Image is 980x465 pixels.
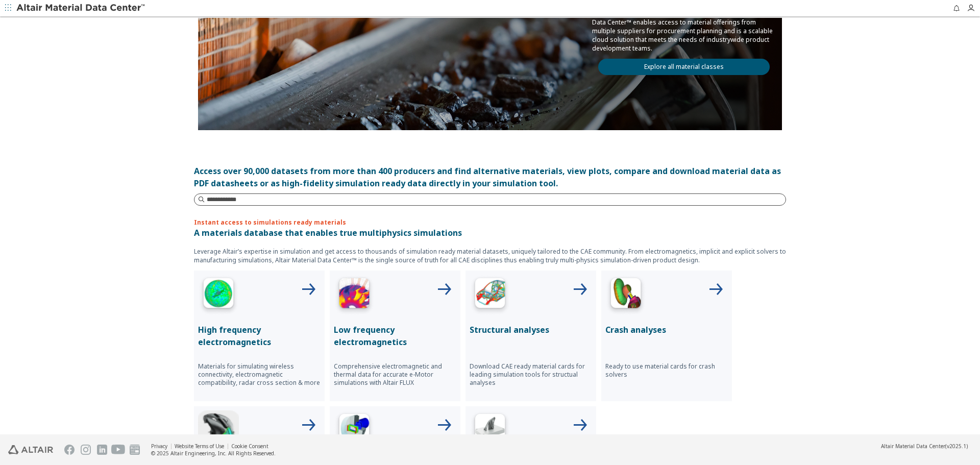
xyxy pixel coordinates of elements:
span: Altair Material Data Center [881,443,945,450]
img: High Frequency Icon [198,275,239,315]
button: Low Frequency IconLow frequency electromagneticsComprehensive electromagnetic and thermal data fo... [330,271,460,401]
p: Materials for simulating wireless connectivity, electromagnetic compatibility, radar cross sectio... [198,362,321,387]
p: Low frequency electromagnetics [334,324,456,348]
p: Crash analyses [605,324,728,336]
a: Cookie Consent [231,443,268,450]
p: Comprehensive electromagnetic and thermal data for accurate e-Motor simulations with Altair FLUX [334,362,456,387]
p: High frequency electromagnetics [198,324,321,348]
a: Website Terms of Use [175,443,224,450]
div: Access over 90,000 datasets from more than 400 producers and find alternative materials, view plo... [194,165,786,189]
p: Ready to use material cards for crash solvers [605,362,728,379]
img: Altair Engineering [8,445,53,454]
a: Explore all material classes [598,59,770,75]
button: Crash Analyses IconCrash analysesReady to use material cards for crash solvers [601,271,732,401]
p: Download CAE ready material cards for leading simulation tools for structual analyses [470,362,592,387]
p: Leverage Altair’s expertise in simulation and get access to thousands of simulation ready materia... [194,247,786,264]
img: Injection Molding Icon [198,410,239,451]
p: A materials database that enables true multiphysics simulations [194,227,786,239]
img: Crash Analyses Icon [605,275,646,315]
div: © 2025 Altair Engineering, Inc. All Rights Reserved. [151,450,276,457]
img: Structural Analyses Icon [470,275,510,315]
button: Structural Analyses IconStructural analysesDownload CAE ready material cards for leading simulati... [465,271,596,401]
div: (v2025.1) [881,443,968,450]
img: Low Frequency Icon [334,275,375,315]
button: High Frequency IconHigh frequency electromagneticsMaterials for simulating wireless connectivity,... [194,271,325,401]
p: Instant access to simulations ready materials [194,218,786,227]
img: Polymer Extrusion Icon [334,410,375,451]
p: Structural analyses [470,324,592,336]
img: Altair Material Data Center [16,3,146,13]
img: 3D Printing Icon [470,410,510,451]
a: Privacy [151,443,167,450]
